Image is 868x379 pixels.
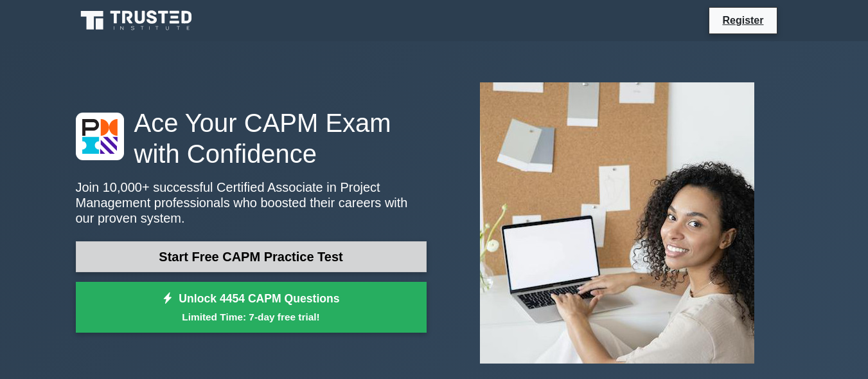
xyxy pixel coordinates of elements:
p: Join 10,000+ successful Certified Associate in Project Management professionals who boosted their... [76,180,427,226]
a: Unlock 4454 CAPM QuestionsLimited Time: 7-day free trial! [76,282,427,333]
a: Register [714,12,771,28]
a: Start Free CAPM Practice Test [76,241,427,272]
h1: Ace Your CAPM Exam with Confidence [76,107,427,169]
small: Limited Time: 7-day free trial! [92,310,411,324]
